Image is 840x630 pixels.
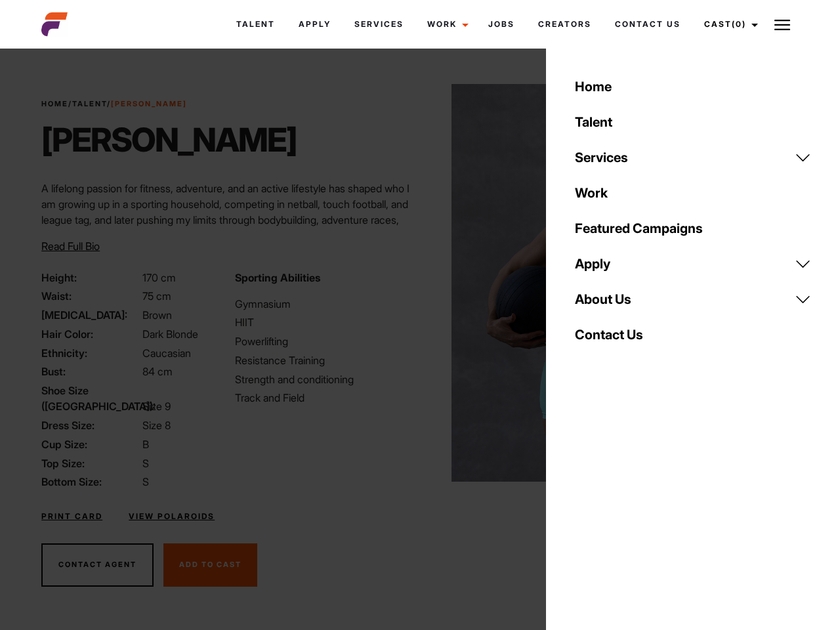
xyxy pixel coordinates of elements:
a: Apply [287,7,343,42]
a: Contact Us [603,7,692,42]
a: Creators [526,7,603,42]
span: (0) [732,19,746,29]
span: Height: [41,270,140,285]
button: Read Full Bio [41,238,100,254]
h1: [PERSON_NAME] [41,120,297,159]
a: Contact Us [567,317,819,352]
span: Bust: [41,364,140,379]
a: About Us [567,282,819,317]
span: S [142,475,149,488]
span: Hair Color: [41,326,140,342]
a: Work [567,175,819,211]
a: View Polaroids [129,511,215,522]
span: 75 cm [142,289,171,303]
a: Cast(0) [692,7,766,42]
span: 84 cm [142,365,173,378]
a: Work [415,7,476,42]
li: Resistance Training [235,352,412,368]
span: Waist: [41,288,140,304]
span: S [142,457,149,470]
li: Track and Field [235,390,412,406]
li: Strength and conditioning [235,371,412,387]
span: Dark Blonde [142,327,198,341]
span: Size 8 [142,419,171,432]
span: Top Size: [41,455,140,471]
button: Add To Cast [163,543,257,587]
a: Talent [224,7,287,42]
span: Caucasian [142,346,191,360]
span: Shoe Size ([GEOGRAPHIC_DATA]): [41,383,140,414]
strong: Sporting Abilities [235,271,320,284]
span: Add To Cast [179,560,241,569]
span: B [142,438,149,451]
span: Brown [142,308,172,322]
span: [MEDICAL_DATA]: [41,307,140,323]
a: Print Card [41,511,102,522]
a: Talent [567,104,819,140]
span: Read Full Bio [41,240,100,253]
img: cropped-aefm-brand-fav-22-square.png [41,11,68,37]
a: Featured Campaigns [567,211,819,246]
li: HIIT [235,314,412,330]
span: Cup Size: [41,436,140,452]
a: Services [343,7,415,42]
span: / / [41,98,187,110]
a: Apply [567,246,819,282]
a: Jobs [476,7,526,42]
span: Size 9 [142,400,171,413]
a: Home [41,99,68,108]
p: A lifelong passion for fitness, adventure, and an active lifestyle has shaped who I am growing up... [41,180,412,243]
button: Contact Agent [41,543,154,587]
a: Services [567,140,819,175]
li: Gymnasium [235,296,412,312]
a: Talent [72,99,107,108]
a: Home [567,69,819,104]
strong: [PERSON_NAME] [111,99,187,108]
li: Powerlifting [235,333,412,349]
span: Dress Size: [41,417,140,433]
span: Bottom Size: [41,474,140,490]
span: Ethnicity: [41,345,140,361]
span: 170 cm [142,271,176,284]
img: Burger icon [774,17,790,33]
